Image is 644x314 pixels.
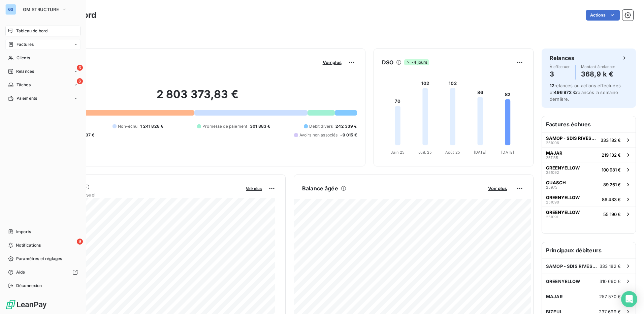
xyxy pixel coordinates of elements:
[391,150,405,155] tspan: Juin 25
[445,150,460,155] tspan: Août 25
[546,279,580,284] span: GREENYELLOW
[77,78,83,84] span: 6
[250,123,270,129] span: 301 883 €
[542,132,636,147] button: SAMOP - SDIS RIVESALTES251006333 182 €
[546,215,558,219] span: 251091
[5,299,47,310] img: Logo LeanPay
[340,132,357,138] span: -9 015 €
[309,123,333,129] span: Débit divers
[382,58,393,66] h6: DSO
[16,229,31,235] span: Imports
[603,182,621,187] span: 89 261 €
[542,116,636,132] h6: Factures échues
[246,186,262,191] span: Voir plus
[17,41,34,48] span: Factures
[601,137,621,143] span: 333 182 €
[488,186,507,191] span: Voir plus
[38,88,357,108] h2: 2 803 373,83 €
[335,123,357,129] span: 242 339 €
[586,10,620,21] button: Actions
[17,95,37,101] span: Paiements
[16,269,25,275] span: Aide
[602,167,621,172] span: 100 981 €
[542,162,636,177] button: GREENYELLOW251092100 981 €
[5,267,80,278] a: Aide
[603,212,621,217] span: 55 190 €
[546,195,580,200] span: GREENYELLOW
[302,184,338,192] h6: Balance âgée
[546,156,558,160] span: 251135
[244,185,264,191] button: Voir plus
[17,82,31,88] span: Tâches
[16,283,42,289] span: Déconnexion
[16,242,41,248] span: Notifications
[418,150,432,155] tspan: Juil. 25
[17,55,30,61] span: Clients
[77,239,83,245] span: 9
[546,185,557,189] span: 25975
[118,123,137,129] span: Non-échu
[602,197,621,202] span: 86 433 €
[77,65,83,71] span: 3
[16,68,34,74] span: Relances
[546,170,559,175] span: 251092
[546,141,559,145] span: 251006
[542,177,636,192] button: GUASCH2597589 261 €
[600,263,621,269] span: 333 182 €
[542,207,636,221] button: GREENYELLOW25109155 190 €
[404,59,429,65] span: -4 jours
[550,83,621,102] span: relances ou actions effectuées et relancés la semaine dernière.
[550,69,570,80] h4: 3
[602,152,621,158] span: 219 132 €
[550,65,570,69] span: À effectuer
[202,123,247,129] span: Promesse de paiement
[38,191,241,198] span: Chiffre d'affaires mensuel
[550,54,574,62] h6: Relances
[542,242,636,258] h6: Principaux débiteurs
[554,90,576,95] span: 496 972 €
[581,69,615,80] h4: 368,9 k €
[140,123,163,129] span: 1 241 828 €
[546,180,566,185] span: GUASCH
[581,65,615,69] span: Montant à relancer
[546,135,598,141] span: SAMOP - SDIS RIVESALTES
[486,185,509,191] button: Voir plus
[16,28,47,34] span: Tableau de bord
[5,4,16,15] div: GS
[546,263,600,269] span: SAMOP - SDIS RIVESALTES
[323,60,342,65] span: Voir plus
[550,83,554,88] span: 12
[546,200,559,204] span: 251090
[23,7,59,12] span: GM STRUCTURE
[546,165,580,170] span: GREENYELLOW
[542,192,636,207] button: GREENYELLOW25109086 433 €
[546,210,580,215] span: GREENYELLOW
[621,291,637,307] div: Open Intercom Messenger
[299,132,338,138] span: Avoirs non associés
[16,256,62,262] span: Paramètres et réglages
[501,150,514,155] tspan: [DATE]
[546,294,563,299] span: MAJAR
[321,59,344,65] button: Voir plus
[546,150,562,156] span: MAJAR
[600,279,621,284] span: 310 660 €
[474,150,486,155] tspan: [DATE]
[599,294,621,299] span: 257 570 €
[542,147,636,162] button: MAJAR251135219 132 €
